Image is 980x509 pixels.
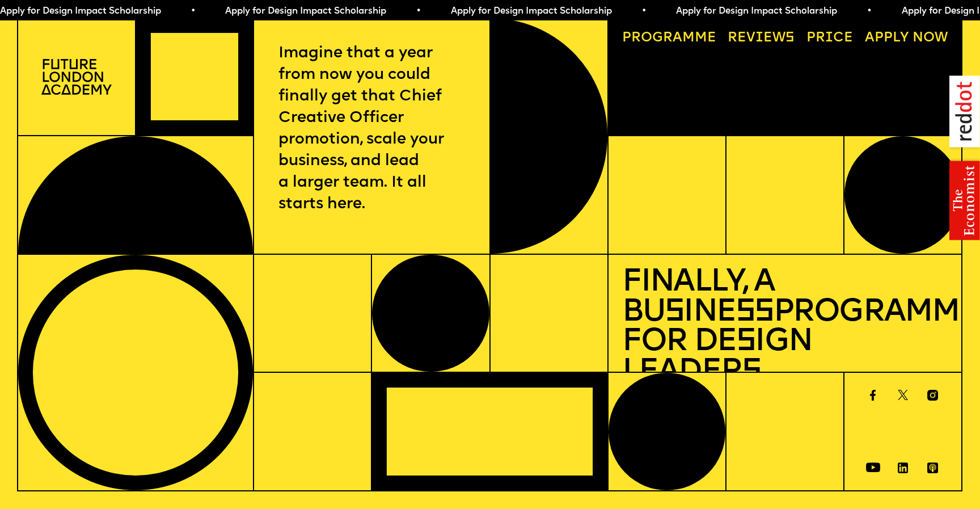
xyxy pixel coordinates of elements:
[641,7,647,16] span: •
[416,7,421,16] span: •
[721,25,801,52] a: Reviews
[865,31,875,45] span: A
[800,25,860,52] a: Price
[736,327,755,358] span: s
[665,297,683,329] span: s
[278,43,464,215] p: Imagine that a year from now you could finally get that Chief Creative Officer promotion, scale y...
[867,7,872,16] span: •
[742,357,761,388] span: s
[622,268,948,388] h1: Finally, a Bu ine Programme for De ign Leader
[736,297,773,329] span: ss
[191,7,196,16] span: •
[615,25,723,52] a: Programme
[858,25,954,52] a: Apply now
[673,31,682,45] span: a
